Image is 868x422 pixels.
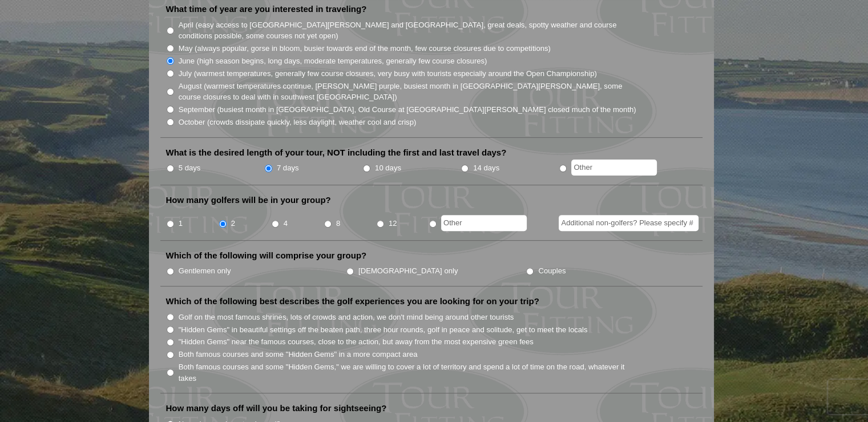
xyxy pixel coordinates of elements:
[441,215,527,231] input: Other
[336,218,340,229] label: 8
[166,250,367,261] label: Which of the following will comprise your group?
[166,403,387,414] label: How many days off will you be taking for sightseeing?
[538,265,566,277] label: Couples
[358,265,458,277] label: [DEMOGRAPHIC_DATA] only
[179,218,183,229] label: 1
[179,361,637,384] label: Both famous courses and some "Hidden Gems," we are willing to cover a lot of territory and spend ...
[231,218,235,229] label: 2
[179,81,637,103] label: August (warmest temperatures continue, [PERSON_NAME] purple, busiest month in [GEOGRAPHIC_DATA][P...
[179,162,201,174] label: 5 days
[179,324,588,336] label: "Hidden Gems" in beautiful settings off the beaten path, three hour rounds, golf in peace and sol...
[166,194,331,206] label: How many golfers will be in your group?
[166,3,367,15] label: What time of year are you interested in traveling?
[179,265,231,277] label: Gentlemen only
[389,218,397,229] label: 12
[179,336,534,348] label: "Hidden Gems" near the famous courses, close to the action, but away from the most expensive gree...
[559,215,699,231] input: Additional non-golfers? Please specify #
[166,296,539,307] label: Which of the following best describes the golf experiences you are looking for on your trip?
[179,43,551,54] label: May (always popular, gorse in bloom, busier towards end of the month, few course closures due to ...
[179,55,487,67] label: June (high season begins, long days, moderate temperatures, generally few course closures)
[166,147,507,158] label: What is the desired length of your tour, NOT including the first and last travel days?
[284,218,288,229] label: 4
[571,160,657,176] input: Other
[179,68,597,79] label: July (warmest temperatures, generally few course closures, very busy with tourists especially aro...
[277,162,299,174] label: 7 days
[179,312,514,323] label: Golf on the most famous shrines, lots of crowds and action, we don't mind being around other tour...
[179,19,637,42] label: April (easy access to [GEOGRAPHIC_DATA][PERSON_NAME] and [GEOGRAPHIC_DATA], great deals, spotty w...
[179,104,636,116] label: September (busiest month in [GEOGRAPHIC_DATA], Old Course at [GEOGRAPHIC_DATA][PERSON_NAME] close...
[473,162,499,174] label: 14 days
[179,117,417,128] label: October (crowds dissipate quickly, less daylight, weather cool and crisp)
[179,349,418,360] label: Both famous courses and some "Hidden Gems" in a more compact area
[375,162,401,174] label: 10 days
